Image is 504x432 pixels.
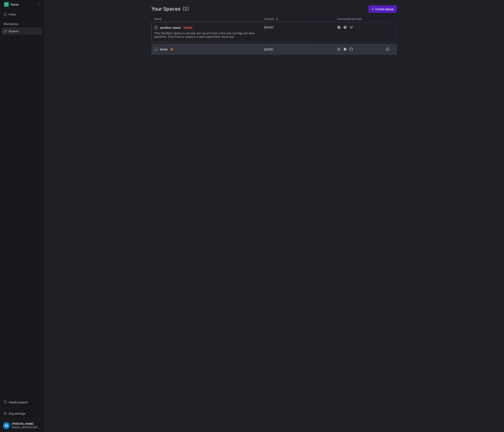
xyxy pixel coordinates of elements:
[337,17,362,21] span: Connected services
[2,27,42,35] a: Spaces
[11,3,19,6] span: Sonar
[2,412,42,416] a: Org settings
[375,7,394,11] span: Create Space
[154,17,161,21] span: Name
[2,21,42,27] div: Workstation
[9,29,19,33] span: Spaces
[12,426,41,429] span: [EMAIL_ADDRESS][PERSON_NAME][DOMAIN_NAME]
[2,410,42,417] button: Org settings
[183,26,193,29] span: Expired
[264,26,273,29] span: [DATE]
[151,22,397,44] div: Press SPACE to select this row.
[151,5,181,13] span: Your Spaces
[9,412,26,415] span: Org settings
[182,5,189,13] span: (2)
[264,17,274,21] span: Created
[154,31,259,38] span: This Sandbox Space is already set up and has a few pre-configured data pipelines. Feel free to ex...
[2,398,42,406] button: Help& support
[160,26,181,29] span: sandbox-space
[2,421,42,430] button: https://lh3.googleusercontent.com/a/ACg8ocIIIPPK56-UitbqMzJxr_MwuuHMgqXeggjCSIT17pyze7hLHw=s96-c[...
[151,44,397,56] div: Press SPACE to select this row.
[368,5,397,13] a: Create Space
[3,422,10,429] img: https://lh3.googleusercontent.com/a/ACg8ocIIIPPK56-UitbqMzJxr_MwuuHMgqXeggjCSIT17pyze7hLHw=s96-c
[9,400,28,404] span: Help & support
[264,48,273,51] span: [DATE]
[12,422,41,425] span: [PERSON_NAME]
[9,13,16,16] span: Inbox
[2,11,42,18] button: Inbox
[4,2,9,7] div: S
[160,47,168,51] span: Sonar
